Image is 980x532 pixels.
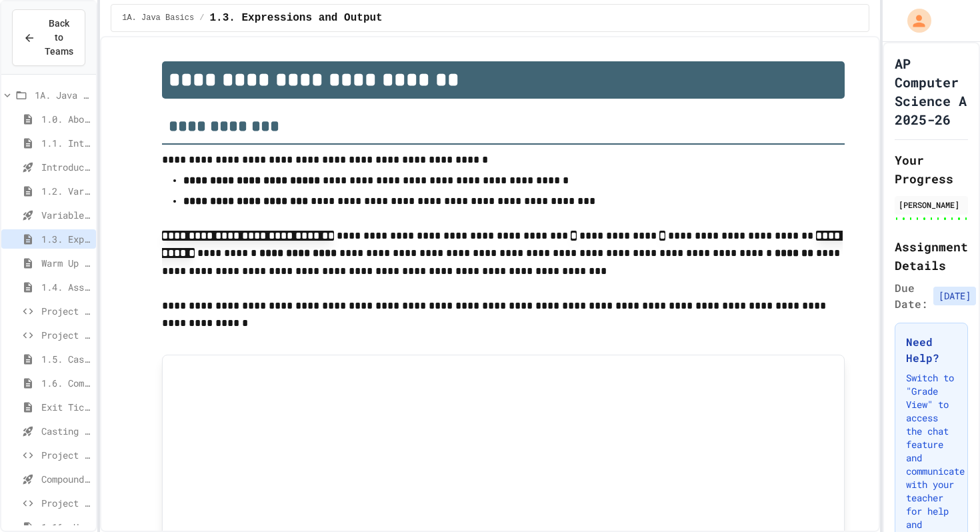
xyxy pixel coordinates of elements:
[41,424,91,438] span: Casting and Ranges of variables - Quiz
[12,9,85,66] button: Back to Teams
[906,334,957,366] h3: Need Help?
[41,376,91,390] span: 1.6. Compound Assignment Operators
[895,54,968,129] h1: AP Computer Science A 2025-26
[41,400,91,414] span: Exit Ticket 1.5-1.6
[895,280,928,312] span: Due Date:
[41,184,91,198] span: 1.2. Variables and Data Types
[41,160,91,174] span: Introduction to Algorithms, Programming, and Compilers
[43,17,74,59] span: Back to Teams
[41,448,91,462] span: Project EmployeePay
[895,151,968,188] h2: Your Progress
[41,280,91,294] span: 1.4. Assignment and Input
[122,13,194,23] span: 1A. Java Basics
[41,304,91,318] span: Project CollegeSearch
[41,496,91,510] span: Project EmployeePay (File Input)
[893,5,935,36] div: My Account
[933,287,976,305] span: [DATE]
[199,13,204,23] span: /
[41,136,91,150] span: 1.1. Introduction to Algorithms, Programming, and Compilers
[41,328,91,342] span: Project CollegeSearch (File Input)
[895,237,968,275] h2: Assignment Details
[41,208,91,222] span: Variables and Data Types - Quiz
[41,232,91,246] span: 1.3. Expressions and Output
[41,112,91,126] span: 1.0. About the AP CSA Exam
[41,352,91,366] span: 1.5. Casting and Ranges of Values
[41,256,91,270] span: Warm Up 1.1-1.3
[41,472,91,486] span: Compound assignment operators - Quiz
[35,88,91,102] span: 1A. Java Basics
[209,10,382,26] span: 1.3. Expressions and Output
[899,199,964,211] div: [PERSON_NAME]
